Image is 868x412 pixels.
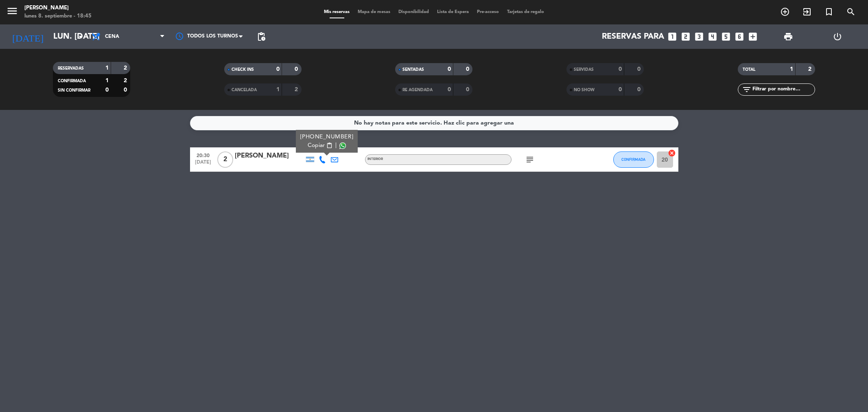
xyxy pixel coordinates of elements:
i: add_circle_outline [780,7,790,17]
span: 20:30 [193,150,213,160]
i: cancel [668,149,676,157]
strong: 1 [105,65,109,71]
i: looks_two [680,31,691,42]
span: 2 [217,151,233,168]
strong: 0 [276,66,280,72]
i: filter_list [742,85,752,94]
strong: 1 [276,87,280,92]
span: Mapa de mesas [354,10,394,14]
strong: 0 [466,87,471,92]
button: menu [6,5,18,20]
span: CANCELADA [232,88,257,92]
span: Cena [105,34,119,39]
i: looks_6 [734,31,745,42]
strong: 2 [808,66,813,72]
strong: 0 [619,66,622,72]
span: Mis reservas [320,10,354,14]
span: Tarjetas de regalo [503,10,548,14]
span: | [335,141,337,150]
strong: 1 [105,78,109,83]
strong: 0 [619,87,622,92]
span: SERVIDAS [574,68,594,72]
strong: 2 [124,65,129,71]
span: INTERIOR [367,158,383,161]
strong: 0 [637,66,642,72]
div: [PERSON_NAME] [24,4,92,12]
i: exit_to_app [802,7,812,17]
span: SENTADAS [402,68,424,72]
button: Copiarcontent_paste [308,141,332,150]
i: menu [6,5,18,17]
span: Copiar [308,141,325,150]
span: RE AGENDADA [402,88,433,92]
i: looks_4 [707,31,718,42]
strong: 0 [295,66,300,72]
strong: 0 [105,87,109,93]
strong: 0 [466,66,471,72]
span: pending_actions [256,32,266,42]
strong: 0 [637,87,642,92]
span: Reservas para [602,32,664,42]
strong: 0 [448,66,451,72]
i: turned_in_not [824,7,834,17]
strong: 0 [448,87,451,92]
div: LOG OUT [813,24,862,49]
button: CONFIRMADA [613,151,654,168]
span: print [783,32,793,42]
span: TOTAL [743,68,755,72]
i: looks_3 [694,31,704,42]
strong: 2 [124,78,129,83]
div: [PERSON_NAME] [235,151,304,161]
span: content_paste [326,142,332,149]
strong: 1 [790,66,793,72]
span: CONFIRMADA [621,157,645,162]
i: arrow_drop_down [76,32,85,42]
i: [DATE] [6,28,49,46]
span: Lista de Espera [433,10,473,14]
span: SIN CONFIRMAR [58,88,90,92]
i: add_box [748,31,758,42]
div: lunes 8. septiembre - 18:45 [24,12,92,20]
span: CHECK INS [232,68,254,72]
span: CONFIRMADA [58,79,86,83]
span: [DATE] [193,160,213,169]
i: subject [525,155,535,164]
i: power_settings_new [833,32,842,42]
i: looks_one [667,31,678,42]
span: Pre-acceso [473,10,503,14]
span: NO SHOW [574,88,595,92]
div: [PHONE_NUMBER] [300,133,353,141]
i: looks_5 [721,31,731,42]
strong: 0 [124,87,129,93]
div: No hay notas para este servicio. Haz clic para agregar una [354,118,514,128]
span: Disponibilidad [394,10,433,14]
i: search [846,7,856,17]
span: RESERVADAS [58,66,84,70]
input: Filtrar por nombre... [752,85,815,94]
strong: 2 [295,87,300,92]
